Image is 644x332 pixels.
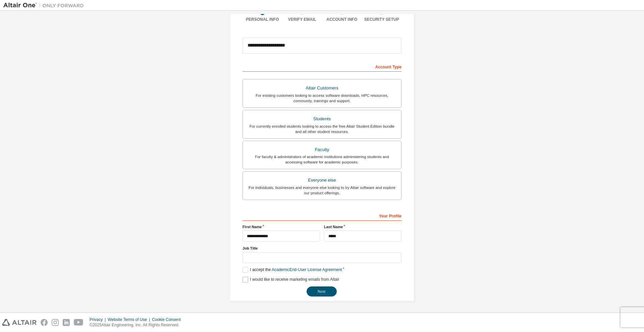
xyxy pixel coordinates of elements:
div: Students [247,114,397,124]
label: Last Name [324,224,401,229]
div: Account Info [322,17,362,22]
div: For currently enrolled students looking to access the free Altair Student Edition bundle and all ... [247,124,397,134]
img: instagram.svg [52,319,59,326]
label: I would like to receive marketing emails from Altair [243,277,339,282]
div: For individuals, businesses and everyone else looking to try Altair software and explore our prod... [247,185,397,196]
div: Security Setup [362,17,402,22]
div: For faculty & administrators of academic institutions administering students and accessing softwa... [247,154,397,165]
img: facebook.svg [41,319,48,326]
div: Faculty [247,145,397,154]
img: altair_logo.svg [2,319,37,326]
img: Altair One [3,2,87,9]
label: First Name [243,224,320,229]
div: Cookie Consent [152,317,184,322]
a: Academic End-User License Agreement [272,267,342,272]
div: For existing customers looking to access software downloads, HPC resources, community, trainings ... [247,93,397,104]
img: linkedin.svg [63,319,70,326]
div: Personal Info [243,17,282,22]
label: I accept the [243,267,342,273]
img: youtube.svg [74,319,84,326]
p: © 2025 Altair Engineering, Inc. All Rights Reserved. [90,322,185,328]
button: Next [307,286,337,296]
label: Job Title [243,246,401,251]
div: Website Terms of Use [108,317,152,322]
div: Your Profile [243,210,401,221]
div: Altair Customers [247,83,397,93]
div: Account Type [243,61,401,72]
div: Privacy [90,317,108,322]
div: Verify Email [282,17,322,22]
div: Everyone else [247,176,397,185]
